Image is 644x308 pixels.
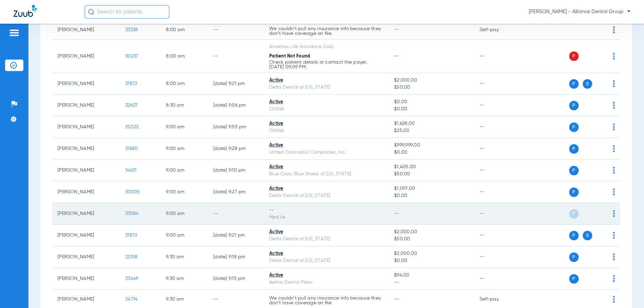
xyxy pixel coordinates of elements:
[394,77,469,84] span: $2,000.00
[160,246,208,268] td: 9:30 AM
[394,54,399,59] span: --
[394,27,399,32] span: --
[52,95,120,116] td: [PERSON_NAME]
[394,127,469,134] span: $25.00
[529,8,630,15] span: [PERSON_NAME] - Alliance Dental Group
[125,103,137,108] span: 32637
[269,84,383,91] div: Delta Dental of [US_STATE]
[569,51,579,61] span: P
[52,73,120,95] td: [PERSON_NAME]
[269,296,383,305] p: We couldn’t pull any insurance info because they don’t have coverage on file.
[52,225,120,246] td: [PERSON_NAME]
[160,116,208,138] td: 9:00 AM
[474,225,520,246] td: --
[125,125,138,129] span: 25022
[269,207,383,214] div: --
[394,279,469,286] span: --
[52,268,120,290] td: [PERSON_NAME]
[569,274,579,284] span: P
[394,106,469,113] span: $0.00
[394,84,469,91] span: $50.00
[160,268,208,290] td: 9:30 AM
[613,275,615,282] img: group-dot-blue.svg
[269,185,383,192] div: Active
[269,279,383,286] div: Aetna Dental Plans
[269,272,383,279] div: Active
[52,138,120,160] td: [PERSON_NAME]
[613,167,615,174] img: group-dot-blue.svg
[52,203,120,225] td: [PERSON_NAME]
[269,163,383,171] div: Active
[269,43,383,50] div: Ameritas Life Insurance Corp.
[208,116,264,138] td: [DATE] 9:55 PM
[474,73,520,95] td: --
[269,228,383,236] div: Active
[269,171,383,178] div: Blue Cross Blue Shield of [US_STATE]
[269,257,383,264] div: Delta Dental of [US_STATE]
[160,160,208,181] td: 9:00 AM
[269,54,310,59] span: Patient Not Found
[569,231,579,240] span: P
[269,98,383,106] div: Active
[613,189,615,195] img: group-dot-blue.svg
[160,138,208,160] td: 9:00 AM
[394,257,469,264] span: $0.00
[9,29,20,37] img: hamburger-icon
[394,142,469,149] span: $999,999.00
[583,79,592,89] span: S
[160,203,208,225] td: 9:00 AM
[613,102,615,109] img: group-dot-blue.svg
[269,106,383,113] div: CIGNA
[394,211,399,216] span: --
[474,40,520,73] td: --
[394,228,469,236] span: $2,000.00
[474,203,520,225] td: --
[88,9,94,15] img: Search Icon
[569,144,579,154] span: P
[569,252,579,262] span: P
[474,116,520,138] td: --
[269,250,383,257] div: Active
[269,236,383,243] div: Delta Dental of [US_STATE]
[125,297,137,302] span: 24714
[569,123,579,132] span: P
[569,101,579,110] span: P
[394,297,399,302] span: --
[613,124,615,130] img: group-dot-blue.svg
[125,233,137,238] span: 31872
[208,40,264,73] td: --
[394,149,469,156] span: $0.00
[613,254,615,260] img: group-dot-blue.svg
[208,73,264,95] td: [DATE] 9:21 PM
[52,116,120,138] td: [PERSON_NAME]
[583,231,592,240] span: S
[613,80,615,87] img: group-dot-blue.svg
[125,190,140,194] span: 30005
[208,225,264,246] td: [DATE] 9:21 PM
[160,20,208,40] td: 8:00 AM
[160,225,208,246] td: 9:00 AM
[125,168,136,173] span: 14621
[569,188,579,197] span: P
[613,210,615,217] img: group-dot-blue.svg
[613,145,615,152] img: group-dot-blue.svg
[208,203,264,225] td: --
[474,181,520,203] td: --
[269,214,383,221] div: MetLife
[52,40,120,73] td: [PERSON_NAME]
[160,40,208,73] td: 8:00 AM
[394,171,469,178] span: $50.00
[125,81,137,86] span: 31872
[125,146,138,151] span: 31680
[208,160,264,181] td: [DATE] 9:10 PM
[125,27,138,32] span: 33328
[269,192,383,199] div: Delta Dental of [US_STATE]
[474,20,520,40] td: Self-pay
[208,95,264,116] td: [DATE] 9:56 PM
[613,53,615,60] img: group-dot-blue.svg
[160,181,208,203] td: 9:00 AM
[569,79,579,89] span: P
[269,120,383,127] div: Active
[14,5,37,17] img: Zuub Logo
[613,296,615,303] img: group-dot-blue.svg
